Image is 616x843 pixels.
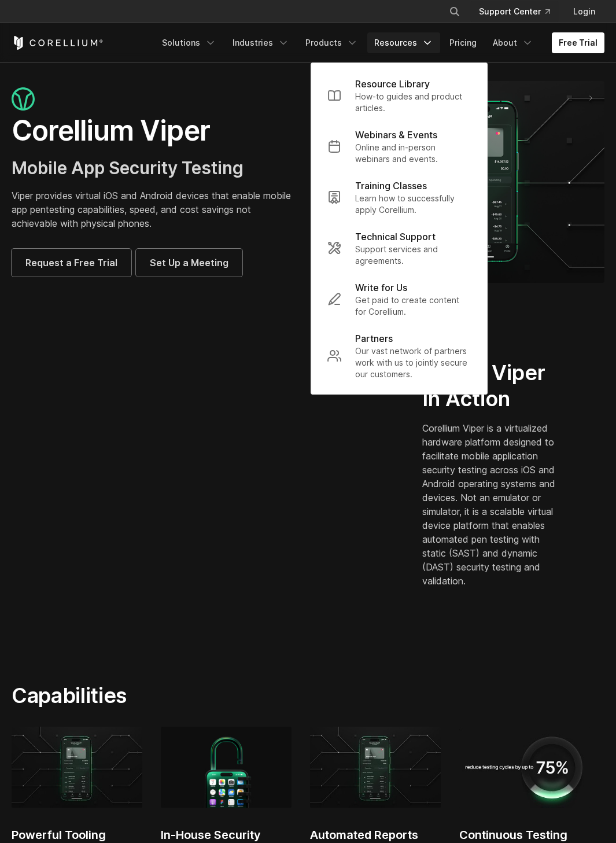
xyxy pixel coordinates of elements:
h2: Capabilities [12,683,399,708]
h1: Corellium Viper [12,113,297,148]
a: Request a Free Trial [12,249,131,277]
p: Resource Library [355,77,430,91]
a: Training Classes Learn how to successfully apply Corellium. [318,172,480,223]
div: Navigation Menu [155,32,604,53]
img: powerful_tooling [12,727,142,808]
p: Write for Us [355,281,407,295]
a: Support Center [470,1,559,22]
img: viper_icon_large [12,87,35,111]
h2: Watch Viper In Action [422,360,560,412]
span: Set Up a Meeting [150,256,228,270]
p: Training Classes [355,179,427,193]
a: Industries [226,32,296,53]
p: Support services and agreements. [355,244,471,267]
a: Technical Support Support services and agreements. [318,223,480,274]
p: Learn how to successfully apply Corellium. [355,193,471,216]
a: Resource Library How-to guides and product articles. [318,70,480,121]
img: powerful_tooling [310,727,441,808]
img: inhouse-security [161,727,292,808]
a: About [486,32,540,53]
a: Webinars & Events Online and in-person webinars and events. [318,121,480,172]
p: Online and in-person webinars and events. [355,142,471,165]
button: Search [444,1,465,22]
p: Technical Support [355,230,436,244]
p: How-to guides and product articles. [355,91,471,114]
div: Navigation Menu [435,1,604,22]
a: Partners Our vast network of partners work with us to jointly secure our customers. [318,325,480,387]
a: Products [298,32,365,53]
p: Get paid to create content for Corellium. [355,295,471,318]
img: automated-testing-1 [459,727,590,808]
p: Viper provides virtual iOS and Android devices that enable mobile app pentesting capabilities, sp... [12,189,297,230]
span: Request a Free Trial [25,256,117,270]
a: Resources [367,32,440,53]
p: Partners [355,332,393,345]
a: Write for Us Get paid to create content for Corellium. [318,274,480,325]
a: Corellium Home [12,36,104,50]
a: Pricing [442,32,484,53]
p: Our vast network of partners work with us to jointly secure our customers. [355,345,471,380]
p: Corellium Viper is a virtualized hardware platform designed to facilitate mobile application secu... [422,421,560,588]
a: Login [564,1,604,22]
span: Mobile App Security Testing [12,157,244,178]
a: Solutions [155,32,223,53]
a: Set Up a Meeting [136,249,242,277]
a: Free Trial [552,32,604,53]
p: Webinars & Events [355,128,437,142]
